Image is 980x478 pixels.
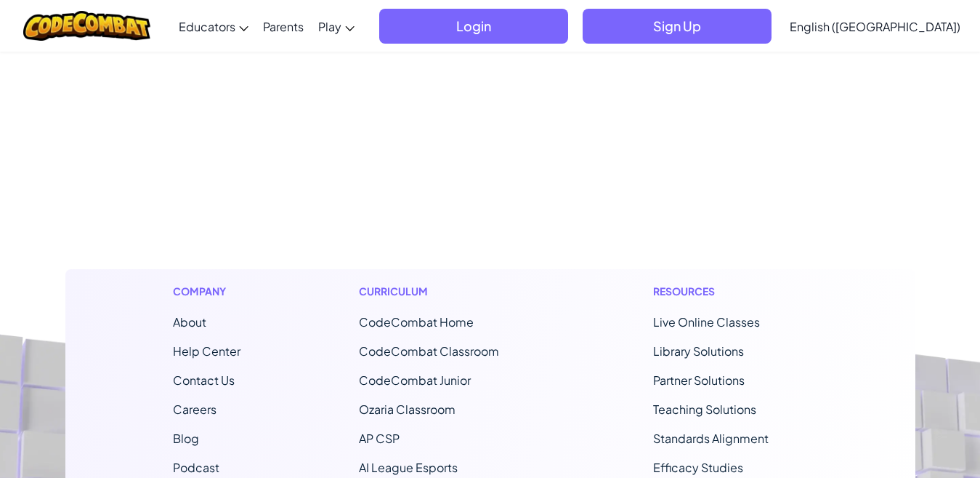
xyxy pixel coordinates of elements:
a: Standards Alignment [653,431,769,446]
h1: Curriculum [359,284,535,299]
a: Parents [256,7,311,46]
a: Careers [173,402,216,417]
span: Educators [179,19,235,34]
a: Ozaria Classroom [359,402,455,417]
img: CodeCombat logo [23,11,150,41]
a: Live Online Classes [653,314,760,330]
h1: Company [173,284,240,299]
h1: Resources [653,284,808,299]
a: Educators [171,7,256,46]
span: Play [318,19,341,34]
a: CodeCombat Junior [359,373,471,388]
a: CodeCombat Classroom [359,343,499,359]
span: English ([GEOGRAPHIC_DATA]) [790,19,960,34]
a: Podcast [173,460,219,475]
a: Library Solutions [653,343,744,359]
button: Sign Up [583,9,772,44]
a: Efficacy Studies [653,460,743,475]
span: CodeCombat Home [359,314,474,330]
a: Blog [173,431,199,446]
span: Contact Us [173,373,235,388]
button: Login [379,9,568,44]
a: About [173,314,206,330]
a: AI League Esports [359,460,458,475]
a: Help Center [173,343,240,359]
span: Teaching Solutions [653,402,756,417]
a: Partner Solutions [653,373,745,388]
a: AP CSP [359,431,400,446]
a: Play [311,7,362,46]
a: English ([GEOGRAPHIC_DATA]) [782,7,968,46]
